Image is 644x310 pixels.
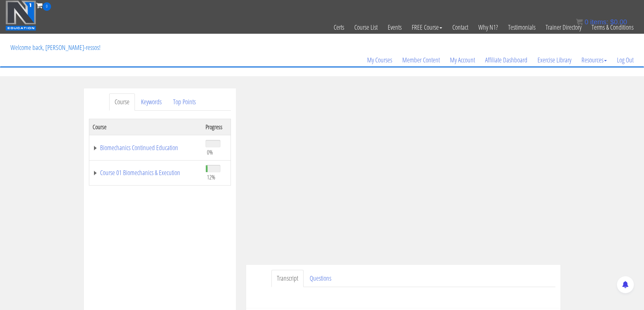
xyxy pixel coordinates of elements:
[168,93,201,111] a: Top Points
[362,44,397,76] a: My Courses
[271,270,304,287] a: Transcript
[503,11,541,44] a: Testimonials
[480,44,532,76] a: Affiliate Dashboard
[5,34,105,61] p: Welcome back, [PERSON_NAME]-ressos!
[5,0,36,31] img: n1-education
[610,18,614,26] span: $
[93,144,199,151] a: Biomechanics Continued Education
[473,11,503,44] a: Why N1?
[43,2,51,11] span: 0
[541,11,587,44] a: Trainer Directory
[610,18,627,26] bdi: 0.00
[447,11,473,44] a: Contact
[445,44,480,76] a: My Account
[329,11,349,44] a: Certs
[612,44,639,76] a: Log Out
[383,11,407,44] a: Events
[36,1,51,10] a: 0
[532,44,576,76] a: Exercise Library
[590,18,608,26] span: items:
[587,11,639,44] a: Terms & Conditions
[89,119,202,135] th: Course
[585,18,588,26] span: 0
[93,169,199,176] a: Course 01 Biomechanics & Execution
[207,148,213,156] span: 0%
[207,173,215,181] span: 12%
[397,44,445,76] a: Member Content
[202,119,231,135] th: Progress
[576,19,583,25] img: icon11.png
[304,270,337,287] a: Questions
[407,11,447,44] a: FREE Course
[576,44,612,76] a: Resources
[576,18,627,26] a: 0 items: $0.00
[136,93,167,111] a: Keywords
[349,11,383,44] a: Course List
[109,93,135,111] a: Course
